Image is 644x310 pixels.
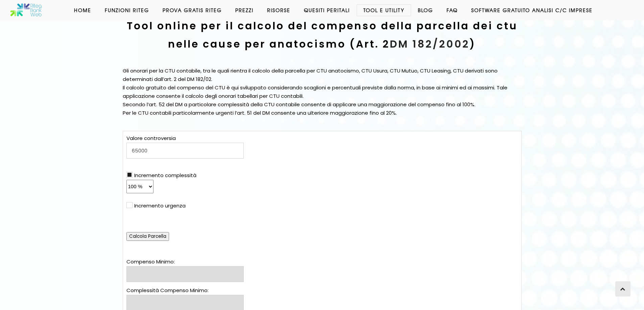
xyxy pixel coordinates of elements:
[10,3,42,17] img: Software anatocismo e usura bancaria
[297,7,357,13] a: Quesiti Peritali
[229,7,260,13] a: Prezzi
[126,232,169,241] input: Calcola Parcella
[260,7,297,13] a: Risorse
[390,37,470,51] a: DM 182/2002
[98,7,156,13] a: Funzioni Riteg
[464,7,599,13] a: Software GRATUITO analisi c/c imprese
[67,7,98,13] a: Home
[411,7,440,13] a: Blog
[357,7,411,13] a: Tool e Utility
[123,67,522,117] p: Gli onorari per la CTU contabile, tra le quali rientra il calcolo della parcella per CTU anatocis...
[156,7,229,13] a: Prova Gratis Riteg
[123,17,522,53] h2: Tool online per il calcolo del compenso della parcella dei ctu nelle cause per anatocismo (Art. 2 )
[440,7,464,13] a: Faq
[126,134,244,241] div: Valore controversia Incremento complessità Incremento urgenza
